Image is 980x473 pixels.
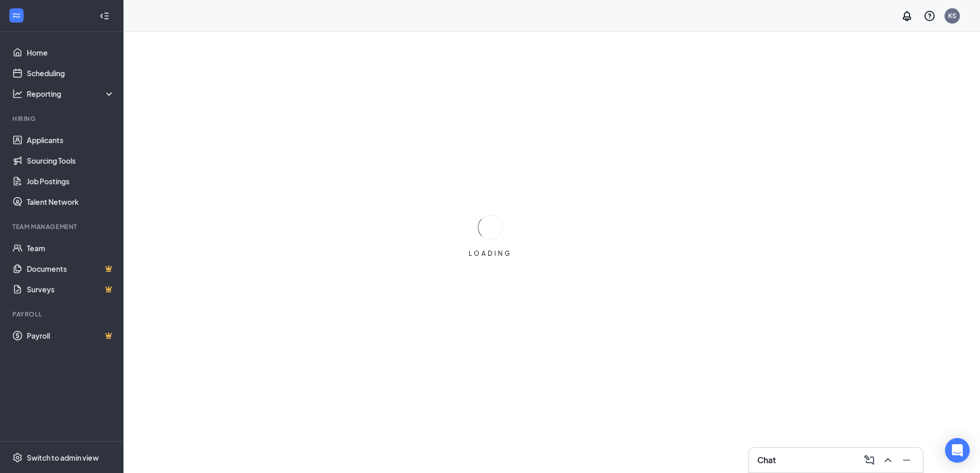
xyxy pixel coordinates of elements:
[27,63,115,83] a: Scheduling
[12,310,113,319] div: Payroll
[901,10,913,22] svg: Notifications
[898,452,915,468] button: Minimize
[12,114,113,123] div: Hiring
[757,454,776,466] h3: Chat
[12,89,23,99] svg: Analysis
[923,10,936,22] svg: QuestionInfo
[11,10,22,21] svg: WorkstreamLogo
[27,452,99,463] div: Switch to admin view
[27,325,115,346] a: PayrollCrown
[900,454,913,466] svg: Minimize
[882,454,894,466] svg: ChevronUp
[12,452,23,463] svg: Settings
[27,191,115,212] a: Talent Network
[948,11,956,20] div: KS
[27,238,115,258] a: Team
[27,42,115,63] a: Home
[27,89,115,99] div: Reporting
[880,452,896,468] button: ChevronUp
[12,222,113,231] div: Team Management
[27,258,115,279] a: DocumentsCrown
[27,279,115,300] a: SurveysCrown
[27,130,115,150] a: Applicants
[465,249,516,258] div: LOADING
[27,150,115,171] a: Sourcing Tools
[863,454,876,466] svg: ComposeMessage
[99,11,110,21] svg: Collapse
[945,438,970,463] div: Open Intercom Messenger
[27,171,115,191] a: Job Postings
[861,452,878,468] button: ComposeMessage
